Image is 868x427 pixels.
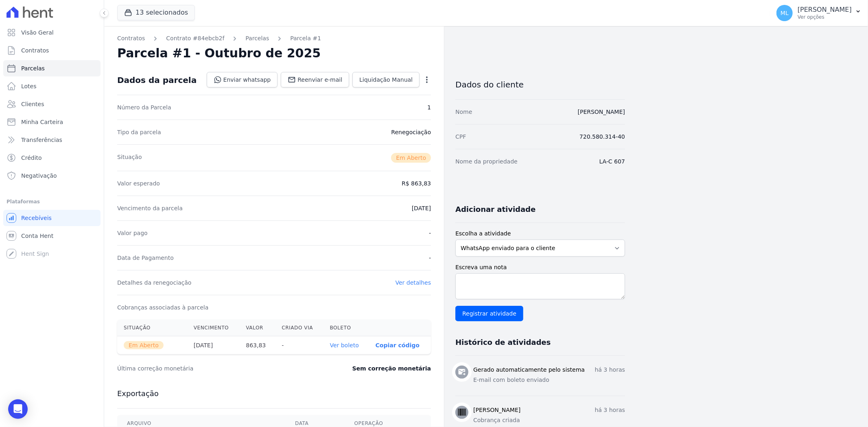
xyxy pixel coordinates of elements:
dd: Sem correção monetária [352,364,431,373]
button: 13 selecionados [117,5,195,20]
h3: Exportação [117,389,431,399]
span: Conta Hent [21,232,53,240]
h3: [PERSON_NAME] [473,406,520,414]
dt: Tipo da parcela [117,128,161,136]
dd: Renegociação [391,128,431,136]
a: Parcelas [3,60,101,76]
p: há 3 horas [595,406,625,414]
h3: Histórico de atividades [455,338,551,347]
span: Clientes [21,100,44,108]
span: ML [781,10,789,16]
button: Copiar código [376,342,420,349]
dt: Valor pago [117,229,148,237]
dt: Valor esperado [117,179,160,187]
span: Em Aberto [391,153,431,163]
span: Parcelas [21,64,45,72]
a: Clientes [3,96,101,112]
a: Liquidação Manual [352,72,420,87]
nav: Breadcrumb [117,34,431,43]
h3: Adicionar atividade [455,205,536,214]
dt: CPF [455,133,466,141]
th: Vencimento [187,320,240,336]
dt: Detalhes da renegociação [117,279,192,287]
a: Ver detalhes [396,279,431,286]
div: Open Intercom Messenger [8,399,28,419]
th: Criado via [275,320,323,336]
th: Boleto [324,320,369,336]
span: Recebíveis [21,214,52,222]
a: Crédito [3,150,101,166]
h2: Parcela #1 - Outubro de 2025 [117,46,321,61]
span: Lotes [21,82,37,90]
dd: 1 [427,103,431,111]
a: Contratos [3,42,101,59]
dt: Data de Pagamento [117,254,174,262]
a: [PERSON_NAME] [578,109,625,115]
dd: R$ 863,83 [402,179,431,187]
dd: [DATE] [412,204,431,212]
th: [DATE] [187,336,240,355]
dt: Situação [117,153,142,163]
a: Parcelas [245,34,269,43]
a: Recebíveis [3,210,101,226]
label: Escreva uma nota [455,263,625,272]
a: Parcela #1 [290,34,321,43]
a: Visão Geral [3,24,101,41]
a: Contratos [117,34,145,43]
span: Crédito [21,154,42,162]
div: Dados da parcela [117,75,197,85]
dd: - [429,229,431,237]
dd: LA-C 607 [599,157,625,166]
dt: Nome da propriedade [455,157,518,166]
th: - [275,336,323,355]
h3: Gerado automaticamente pelo sistema [473,366,585,374]
a: Transferências [3,132,101,148]
p: Ver opções [798,14,852,20]
a: Ver boleto [330,342,359,349]
span: Negativação [21,172,57,180]
span: Reenviar e-mail [297,76,342,84]
p: E-mail com boleto enviado [473,376,625,384]
a: Enviar whatsapp [207,72,278,87]
span: Em Aberto [124,341,164,349]
dd: 720.580.314-40 [579,133,625,141]
span: Contratos [21,46,49,54]
th: Situação [117,320,187,336]
p: Cobrança criada [473,416,625,425]
p: há 3 horas [595,366,625,374]
a: Conta Hent [3,228,101,244]
a: Negativação [3,168,101,184]
a: Contrato #84ebcb2f [166,34,224,43]
a: Reenviar e-mail [281,72,349,87]
span: Minha Carteira [21,118,63,126]
span: Visão Geral [21,28,54,37]
dt: Vencimento da parcela [117,204,183,212]
span: Liquidação Manual [359,76,413,84]
div: Plataformas [7,197,97,207]
dt: Número da Parcela [117,103,171,111]
dt: Nome [455,108,472,116]
label: Escolha a atividade [455,229,625,238]
a: Lotes [3,78,101,94]
th: 863,83 [239,336,275,355]
dt: Cobranças associadas à parcela [117,303,208,312]
dd: - [429,254,431,262]
h3: Dados do cliente [455,80,625,89]
button: ML [PERSON_NAME] Ver opções [770,2,868,24]
th: Valor [239,320,275,336]
p: [PERSON_NAME] [798,6,852,14]
span: Transferências [21,136,62,144]
input: Registrar atividade [455,306,523,321]
dt: Última correção monetária [117,364,303,373]
a: Minha Carteira [3,114,101,130]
